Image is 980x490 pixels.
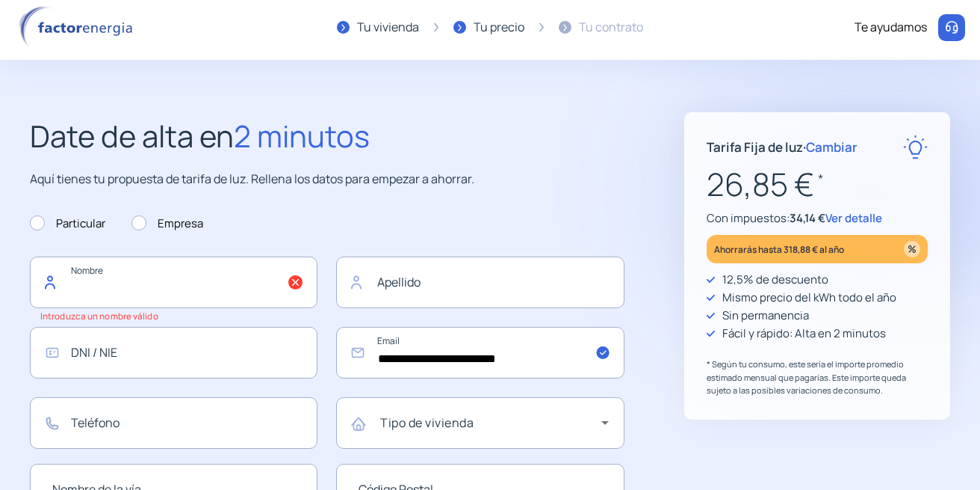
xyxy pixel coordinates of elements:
[30,170,624,189] p: Aquí tienes tu propuesta de tarifa de luz. Rellena los datos para empezar a ahorrar.
[903,135,928,159] img: rate-E.svg
[825,210,882,226] span: Ver detalle
[707,137,857,157] p: Tarifa Fija de luz ·
[15,6,142,49] img: logo factor
[380,414,474,431] mat-label: Tipo de vivienda
[790,210,825,226] span: 34,14 €
[722,271,828,289] p: 12,5% de descuento
[30,112,624,160] h2: Date de alta en
[722,307,809,325] p: Sin permanencia
[357,18,419,37] div: Tu vivienda
[944,20,959,35] img: llamar
[714,241,844,258] p: Ahorrarás hasta 318,88 € al año
[234,115,370,156] span: 2 minutos
[579,18,643,37] div: Tu contrato
[904,241,920,257] img: percentage_icon.svg
[722,325,886,343] p: Fácil y rápido: Alta en 2 minutos
[722,289,896,307] p: Mismo precio del kWh todo el año
[40,310,158,322] small: Introduzca un nombre válido
[474,18,524,37] div: Tu precio
[707,159,928,209] p: 26,85 €
[806,138,857,156] span: Cambiar
[707,209,928,227] p: Con impuestos:
[30,215,105,233] label: Particular
[707,358,928,397] p: * Según tu consumo, este sería el importe promedio estimado mensual que pagarías. Este importe qu...
[131,215,203,233] label: Empresa
[855,18,927,37] div: Te ayudamos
